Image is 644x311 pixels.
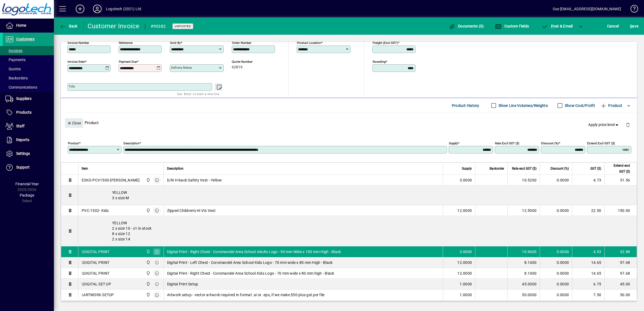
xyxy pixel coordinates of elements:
span: Product [600,101,622,110]
span: D/N H-back Safety Vest - Yellow [167,177,222,183]
td: 6.75 [572,279,604,289]
td: 97.68 [604,257,637,268]
span: Artwork setup - vector artwork required in format .ai or .eps, if we make $50 plus gst per file [167,292,325,298]
span: Customers [16,37,34,41]
a: Support [3,161,54,174]
span: ave [630,22,638,30]
span: Supply [462,166,472,172]
span: Settings [16,151,30,156]
button: Close [65,118,83,128]
span: Unposted [175,25,191,28]
a: Suppliers [3,92,54,106]
span: Cancel [607,22,619,30]
mat-label: Product [68,141,79,145]
div: #90382 [151,22,166,31]
span: 1.0000 [460,292,472,298]
span: Description [167,166,183,172]
div: 45.0000 [511,281,536,287]
mat-label: Reference [119,41,133,45]
div: 10.9600 [511,249,536,254]
span: 3.0000 [460,177,472,183]
td: 0.0000 [540,246,572,257]
span: Digital Print - Right Chest - Coromandel Area School Kids Logo - 70 mm wide x 80 mm high - Black [167,271,334,276]
span: Central [145,177,151,183]
a: Products [3,106,54,119]
td: 50.00 [604,289,637,300]
button: Custom Fields [494,21,530,31]
app-page-header-button: Close [64,120,85,125]
span: P [551,24,553,28]
span: Close [67,119,81,128]
span: Central [145,260,151,265]
td: 0.0000 [540,175,572,186]
td: 14.65 [572,268,604,279]
div: 50.0000 [511,292,536,298]
a: Knowledge Base [626,1,637,19]
span: Digital Print Setup [167,281,198,287]
mat-label: Sold by [170,41,181,45]
mat-label: Delivery status [171,66,192,69]
mat-label: Rate excl GST ($) [495,141,519,145]
span: 62819 [232,65,243,69]
span: Central [145,270,151,276]
div: Sue [EMAIL_ADDRESS][DOMAIN_NAME] [553,5,621,13]
span: Documents (0) [449,24,484,28]
button: Back [58,21,79,31]
app-page-header-button: Back [54,21,84,31]
span: Central [145,281,151,287]
span: Central [145,292,151,298]
button: Cancel [606,21,620,31]
td: 32.88 [604,246,637,257]
div: 8.1400 [511,271,536,276]
a: Reports [3,133,54,147]
a: Settings [3,147,54,160]
a: Communications [3,83,54,92]
span: Digital Print - Left Chest - Coromandel Area School Kids Logo - 70 mm wide x 80 mm High - Black [167,260,333,265]
label: Show Cost/Profit [564,103,595,108]
div: Logotech (2021) Ltd [106,5,141,13]
span: 3.0000 [460,249,472,254]
div: \DIGITAL PRINT [82,249,110,254]
span: Central [145,208,151,214]
span: Products [16,110,32,114]
div: \DIGITAL SET UP [82,281,111,287]
span: 1.0000 [460,281,472,287]
app-page-header-button: Delete [621,122,634,127]
button: Save [629,21,640,31]
td: 0.0000 [540,268,572,279]
mat-hint: Use 'Enter' to start a new line [177,91,219,97]
span: 12.0000 [457,271,472,276]
td: 0.0000 [540,205,572,216]
span: Suppliers [16,96,32,101]
span: S [630,24,632,28]
td: 7.50 [572,289,604,300]
span: Extend excl GST ($) [608,163,630,174]
div: \DIGITAL PRINT [82,260,110,265]
td: 14.65 [572,257,604,268]
td: 22.50 [572,205,604,216]
span: ost & Email [542,24,573,28]
a: Home [3,19,54,32]
a: Staff [3,120,54,133]
td: 0.0000 [540,279,572,289]
span: Apply price level [588,122,619,128]
button: Product History [450,101,482,110]
button: Delete [621,118,634,131]
span: Backorder [490,166,504,172]
div: YELLOW 3 x size M [78,186,637,205]
div: 12.5000 [511,208,536,213]
mat-label: Invoice date [68,60,85,64]
td: 31.56 [604,175,637,186]
span: Package [20,193,34,197]
span: Support [16,165,30,169]
span: Staff [16,124,25,128]
span: GST ($) [590,166,601,172]
span: Payments [5,58,26,62]
a: Payments [3,55,54,64]
mat-label: Invoice number [68,41,89,45]
a: Invoices [3,46,54,55]
span: Invoices [5,48,22,53]
div: ESKO-PCV1500-[PERSON_NAME] [82,177,140,183]
span: Rate excl GST ($) [512,166,536,172]
td: 97.68 [604,268,637,279]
